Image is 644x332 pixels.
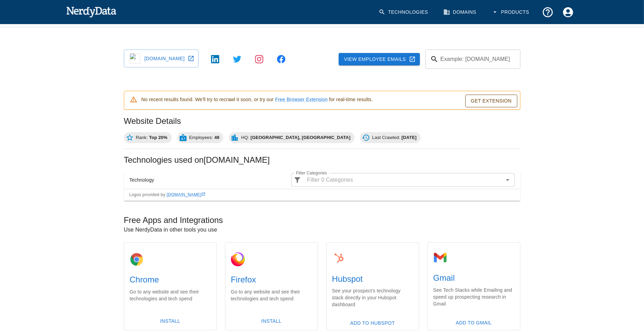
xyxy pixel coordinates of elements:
h5: Firefox [231,274,312,285]
a: autoshack.com icon[DOMAIN_NAME] [124,50,199,67]
h5: Gmail [433,272,515,283]
b: [GEOGRAPHIC_DATA], [GEOGRAPHIC_DATA] [251,135,350,140]
h5: Chrome [130,274,211,285]
a: Domains [439,2,482,22]
p: Go to any website and see their technologies and tech spend [231,288,312,302]
a: https://www.linkedin.com/company/autoshack/ [204,52,226,66]
a: GmailGmailSee Tech Stacks while Emailing and speed up prospecting research in GmailAdd To Gmail [428,243,520,330]
b: [DATE] [401,135,416,140]
a: Technologies [374,2,434,22]
span: Logos provided by [129,192,206,197]
a: https://instagram.com/primechoiceautoparts [248,52,270,66]
h2: Website Details [124,116,520,127]
input: Filter 0 Categories [304,175,501,185]
a: https://facebook.com/autoshackcom [270,52,292,66]
div: No recent results found. We'll try to recrawl it soon, or try our for real-time results. [141,93,373,107]
span: Add To Gmail [456,319,492,327]
th: Technology [124,171,286,189]
a: Free Browser Extension [275,97,328,102]
a: HubspotHubspotSee your prospect's technology stack directly in your Hubspot dashboardAdd To Hubspot [327,243,419,330]
span: HQ: [237,134,355,141]
a: View Employee Emails [339,53,420,66]
a: https://twitter.com/autoshackcom [226,52,248,66]
span: Last Crawled: [368,134,421,141]
button: Support and Documentation [538,2,558,22]
img: Firefox [231,253,245,266]
button: Products [487,2,535,22]
img: Hubspot [332,251,346,265]
img: Gmail [433,251,447,265]
button: Account Settings [558,2,578,22]
h5: Free Apps and Integrations [124,215,520,226]
a: FirefoxFirefoxGo to any website and see their technologies and tech spendInstall [225,243,318,330]
span: Employees: [185,134,224,141]
span: Install [261,317,282,325]
h2: Technologies used on [DOMAIN_NAME] [124,154,520,165]
button: Open [503,175,513,185]
span: Add To Hubspot [350,319,395,328]
img: autoshack.com icon [130,53,140,64]
p: See your prospect's technology stack directly in your Hubspot dashboard [332,287,413,308]
a: [DOMAIN_NAME] [167,192,205,197]
a: Get Extension [465,95,517,107]
p: Go to any website and see their technologies and tech spend [130,288,211,302]
img: NerdyData.com [66,5,117,19]
b: 49 [214,135,220,140]
label: Filter Categories [296,170,327,176]
span: Install [160,317,180,325]
img: Chrome [130,253,144,266]
a: ChromeChromeGo to any website and see their technologies and tech spendInstall [124,243,217,330]
span: Rank: [132,134,172,141]
h5: Hubspot [332,274,413,285]
b: Top 20% [149,135,168,140]
p: See Tech Stacks while Emailing and speed up prospecting research in Gmail [433,287,515,307]
p: Use NerdyData in other tools you use [124,226,520,234]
